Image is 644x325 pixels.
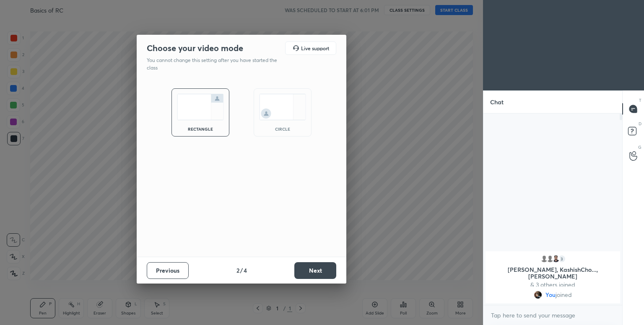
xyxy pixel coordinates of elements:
[301,46,329,51] h5: Live support
[540,255,548,263] img: default.png
[552,255,560,263] img: 360e84d312d449e196f26ff70878266c.jpg
[483,250,622,305] div: grid
[483,91,510,113] p: Chat
[638,144,641,150] p: G
[244,266,247,275] h4: 4
[545,291,556,298] span: You
[147,57,283,72] p: You cannot change this setting after you have started the class
[294,262,336,279] button: Next
[147,43,243,54] h2: Choose your video mode
[546,255,554,263] img: default.png
[184,127,217,131] div: rectangle
[240,266,243,275] h4: /
[639,97,641,103] p: T
[491,281,615,288] p: & 3 others joined
[556,291,572,298] span: joined
[491,266,615,280] p: [PERSON_NAME], KashishCho..., [PERSON_NAME]
[259,94,306,120] img: circleScreenIcon.acc0effb.svg
[534,291,542,299] img: a32ffa1e50e8473990e767c0591ae111.jpg
[236,266,239,275] h4: 2
[266,127,299,131] div: circle
[558,255,566,263] div: 3
[639,121,641,127] p: D
[177,94,224,120] img: normalScreenIcon.ae25ed63.svg
[147,262,189,279] button: Previous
